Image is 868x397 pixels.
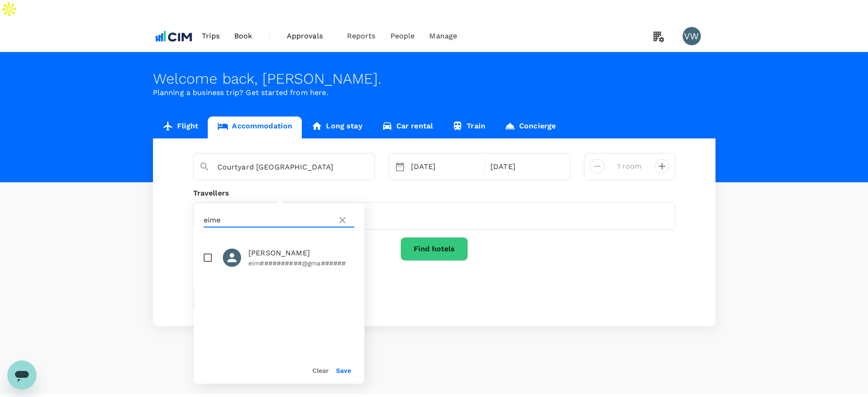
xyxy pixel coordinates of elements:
[429,31,457,42] span: Manage
[347,31,376,42] span: Reports
[204,213,333,228] input: Search for traveller
[312,367,329,374] button: Clear
[234,31,253,42] span: Book
[400,237,468,261] button: Find hotels
[202,31,220,42] span: Trips
[683,27,701,45] div: VW
[407,158,483,176] div: [DATE]
[495,116,565,138] a: Concierge
[612,159,647,174] input: Add rooms
[302,116,372,138] a: Long stay
[195,21,227,52] a: Trips
[153,116,208,138] a: Flight
[279,21,340,52] a: Approvals
[153,70,715,87] div: Welcome back , [PERSON_NAME] .
[217,160,343,174] input: Search cities, hotels, work locations
[487,158,563,176] div: [DATE]
[193,272,675,281] p: Your recent search
[153,87,715,98] p: Planning a business trip? Get started from here.
[287,31,332,42] span: Approvals
[248,248,354,259] span: [PERSON_NAME]
[227,21,260,52] a: Book
[248,259,354,268] p: eim##########@gma######
[390,31,415,42] span: People
[193,188,675,199] div: Travellers
[336,367,351,374] button: Save
[442,116,495,138] a: Train
[208,116,302,138] a: Accommodation
[372,116,443,138] a: Car rental
[368,166,370,168] button: Open
[153,26,195,46] img: CIM ENVIRONMENTAL PTY LTD
[655,159,669,174] button: decrease
[7,360,37,390] iframe: Button to launch messaging window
